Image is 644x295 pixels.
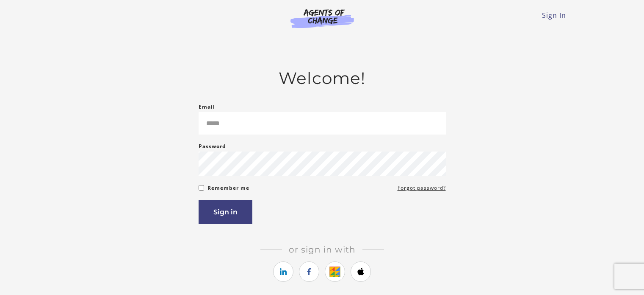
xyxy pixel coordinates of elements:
a: https://courses.thinkific.com/users/auth/linkedin?ss%5Breferral%5D=&ss%5Buser_return_to%5D=&ss%5B... [273,261,293,282]
a: https://courses.thinkific.com/users/auth/google?ss%5Breferral%5D=&ss%5Buser_return_to%5D=&ss%5Bvi... [325,261,345,282]
a: Sign In [542,11,566,20]
label: Email [199,102,215,112]
label: Remember me [207,183,249,193]
button: Sign in [199,200,252,224]
a: https://courses.thinkific.com/users/auth/facebook?ss%5Breferral%5D=&ss%5Buser_return_to%5D=&ss%5B... [299,261,319,282]
img: Agents of Change Logo [282,8,363,28]
span: Or sign in with [282,244,362,255]
h2: Welcome! [199,68,446,88]
label: Password [199,141,226,152]
a: Forgot password? [398,183,446,193]
a: https://courses.thinkific.com/users/auth/apple?ss%5Breferral%5D=&ss%5Buser_return_to%5D=&ss%5Bvis... [351,261,371,282]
